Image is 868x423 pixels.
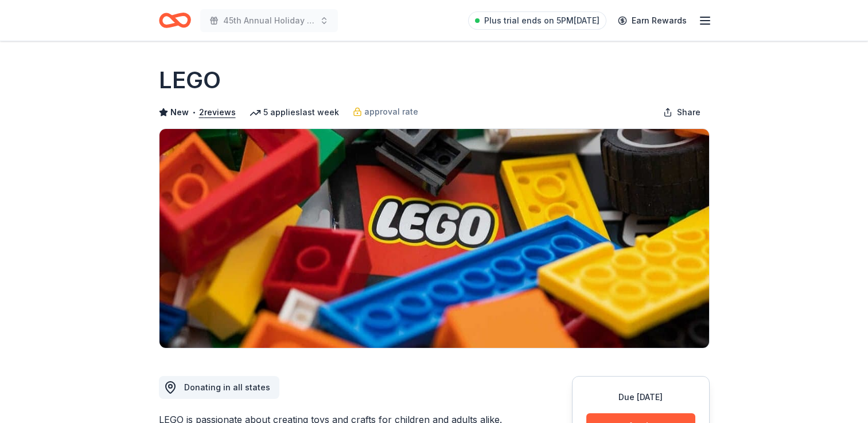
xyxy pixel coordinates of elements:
[170,105,189,119] span: New
[353,105,418,119] a: approval rate
[159,129,709,348] img: Image for LEGO
[250,105,339,119] div: 5 applies last week
[654,101,710,124] button: Share
[484,14,600,28] span: Plus trial ends on 5PM[DATE]
[677,105,700,119] span: Share
[200,9,338,32] button: 45th Annual Holiday Craft Show
[468,11,606,30] a: Plus trial ends on 5PM[DATE]
[586,390,695,404] div: Due [DATE]
[611,10,694,31] a: Earn Rewards
[159,64,221,96] h1: LEGO
[364,105,418,119] span: approval rate
[199,105,236,119] button: 2reviews
[192,108,196,117] span: •
[223,14,315,28] span: 45th Annual Holiday Craft Show
[184,382,270,392] span: Donating in all states
[159,7,191,34] a: Home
